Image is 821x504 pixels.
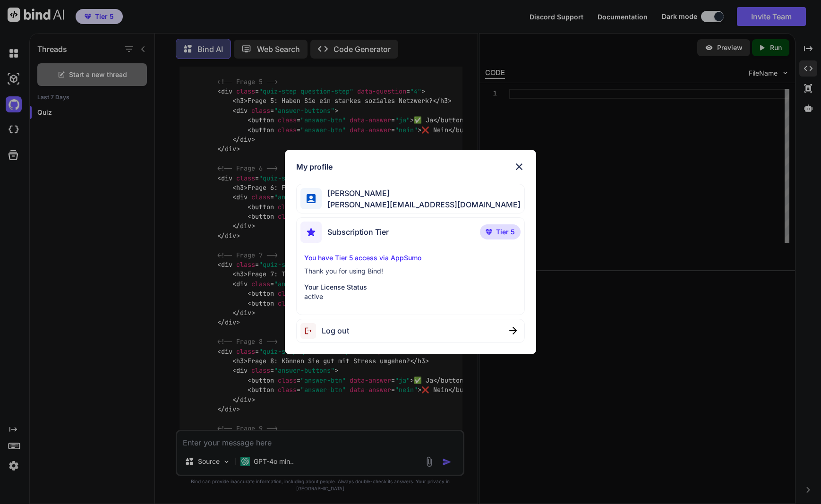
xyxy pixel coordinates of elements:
[307,194,316,203] img: profile
[304,253,516,263] p: You have Tier 5 access via AppSumo
[496,227,515,237] span: Tier 5
[322,188,521,199] span: [PERSON_NAME]
[304,266,516,276] p: Thank you for using Bind!
[509,327,517,334] img: close
[513,161,525,172] img: close
[486,229,492,235] img: premium
[304,282,516,292] p: Your License Status
[322,325,349,336] span: Log out
[322,199,521,210] span: [PERSON_NAME][EMAIL_ADDRESS][DOMAIN_NAME]
[300,323,322,339] img: logout
[296,161,333,172] h1: My profile
[304,292,516,301] p: active
[327,226,389,238] span: Subscription Tier
[300,222,322,243] img: subscription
